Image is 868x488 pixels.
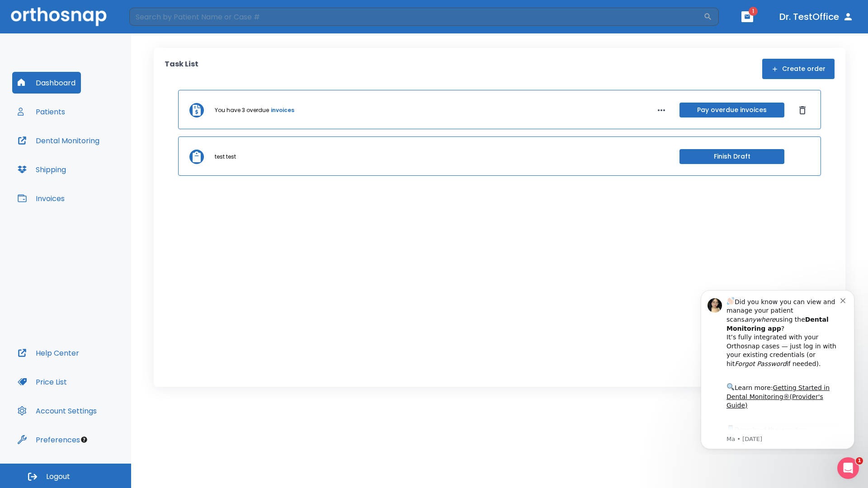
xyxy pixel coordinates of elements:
[39,153,153,161] p: Message from Ma, sent 6w ago
[153,14,160,21] button: Dismiss notification
[165,59,198,79] p: Task List
[129,8,703,26] input: Search by Patient Name or Case #
[11,7,107,26] img: Orthosnap
[749,7,758,16] span: 1
[687,282,868,455] iframe: Intercom notifications message
[837,457,859,479] iframe: Intercom live chat
[215,153,236,161] p: test test
[39,144,120,160] a: App Store
[12,159,71,180] button: Shipping
[762,59,835,79] button: Create order
[795,103,810,117] button: Dismiss
[12,371,72,393] button: Price List
[856,457,863,465] span: 1
[679,149,784,164] button: Finish Draft
[80,436,88,444] div: Tooltip anchor
[679,103,784,117] button: Pay overdue invoices
[12,101,71,122] button: Patients
[12,400,102,422] button: Account Settings
[215,106,269,114] p: You have 3 overdue
[776,9,857,25] button: Dr. TestOffice
[271,106,294,114] a: invoices
[12,342,85,364] button: Help Center
[12,130,105,151] button: Dental Monitoring
[12,429,85,450] button: Preferences
[12,188,70,209] button: Invoices
[46,472,70,482] span: Logout
[39,142,153,188] div: Download the app: | ​ Let us know if you need help getting started!
[12,72,81,94] button: Dashboard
